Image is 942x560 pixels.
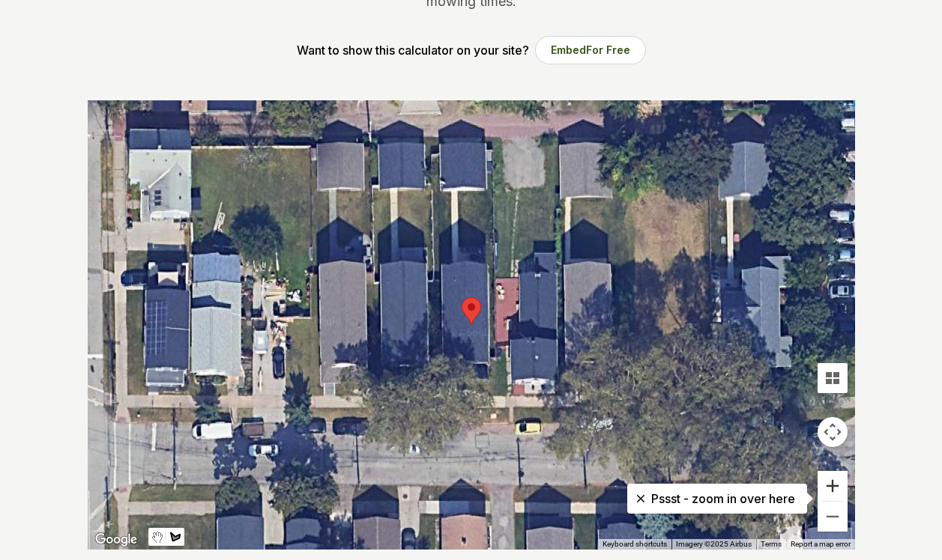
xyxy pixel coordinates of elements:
span: Imagery ©2025 Airbus [676,540,752,548]
a: Open this area in Google Maps (opens a new window) [91,530,141,550]
p: Pssst - zoom in over here [639,490,795,508]
button: Zoom out [818,502,848,532]
button: Stop drawing [148,528,166,546]
button: Zoom in [818,471,848,501]
p: Want to show this calculator on your site? [297,41,529,59]
span: For Free [586,43,630,56]
a: Report a map error [791,540,851,548]
button: Keyboard shortcuts [603,539,667,550]
button: Tilt map [818,363,848,393]
button: Map camera controls [818,417,848,447]
a: Terms (opens in new tab) [761,540,782,548]
button: Draw a shape [166,528,184,546]
button: EmbedFor Free [535,36,646,64]
img: Google [91,530,141,550]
